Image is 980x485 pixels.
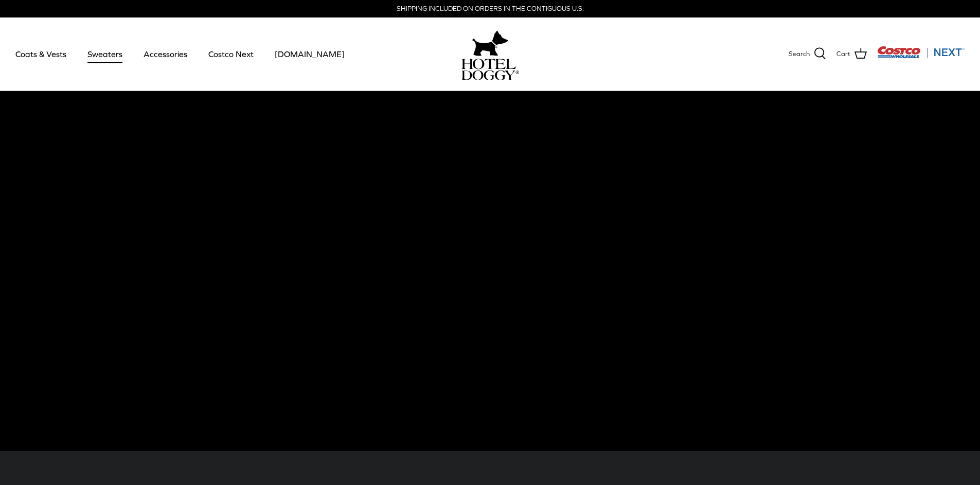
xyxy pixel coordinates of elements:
a: Accessories [134,37,197,71]
a: Cart [836,47,867,61]
img: Costco Next [877,46,965,59]
a: Sweaters [78,37,132,71]
span: Search [789,49,810,60]
img: hoteldoggy.com [472,28,508,59]
a: [DOMAIN_NAME] [265,37,354,71]
a: Search [789,47,826,61]
a: hoteldoggy.com hoteldoggycom [461,28,519,80]
a: Visit Costco Next [877,52,965,60]
a: Costco Next [199,37,263,71]
span: Cart [836,49,850,60]
img: hoteldoggycom [461,59,519,80]
a: Coats & Vests [6,37,76,71]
